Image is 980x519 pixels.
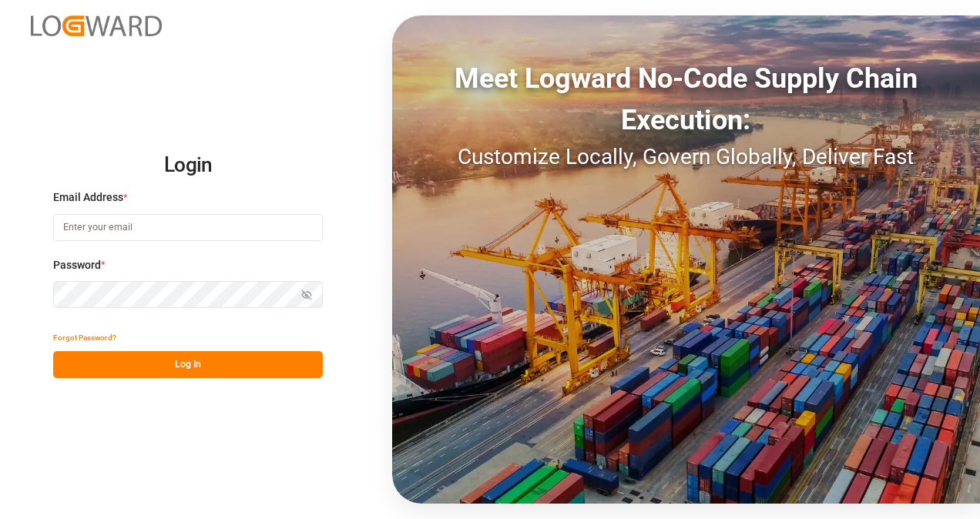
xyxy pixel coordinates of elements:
[53,214,323,241] input: Enter your email
[53,189,123,206] span: Email Address
[53,257,101,273] span: Password
[31,15,162,36] img: Logward_new_orange.png
[53,351,323,378] button: Log In
[392,141,980,173] div: Customize Locally, Govern Globally, Deliver Fast
[53,324,116,351] button: Forgot Password?
[392,58,980,141] div: Meet Logward No-Code Supply Chain Execution:
[53,141,323,190] h2: Login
